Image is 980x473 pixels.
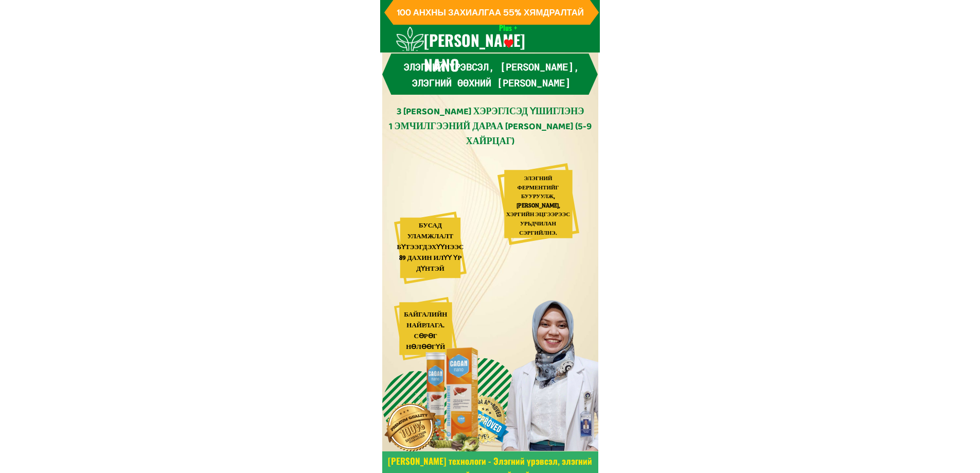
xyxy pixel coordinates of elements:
[397,221,464,274] div: БУСАД УЛАМЖЛАЛТ БҮТЭЭГДЭХҮҮНЭЭС 89 ДАХИН ИЛҮҮ ҮР ДҮНТЭЙ
[424,28,538,77] h3: [PERSON_NAME] NANO
[386,106,595,150] div: 3 [PERSON_NAME] ХЭРЭГЛСЭД ҮШИГЛЭНЭ 1 ЭМЧИЛГЭЭНИЙ ДАРАА [PERSON_NAME] (5-9 ХАЙРЦАГ)
[397,310,455,353] div: БАЙГАЛИЙН НАЙРЛАГА. СӨРӨГ НӨЛӨӨГҮЙ
[386,59,596,91] h3: Элэгний үрэвсэл, [PERSON_NAME], элэгний өөхний [PERSON_NAME]
[505,174,572,238] div: ЭЛЭГНИЙ ФЕРМЕНТИЙГ БУУРУУЛЖ, [PERSON_NAME], ХЭРГИЙН ЭЦГЭЭРЭЭС УРЬДЧИЛАН СЭРГИЙЛНЭ.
